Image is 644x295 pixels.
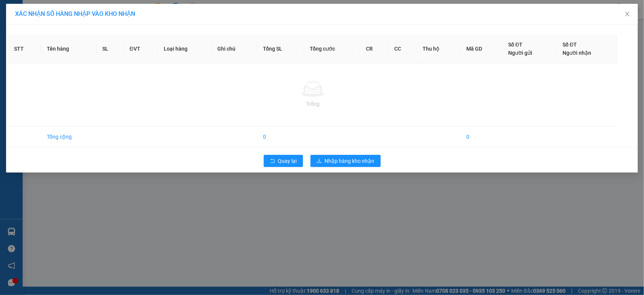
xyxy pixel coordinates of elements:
th: SL [96,34,123,63]
td: Tổng cộng [41,127,96,147]
span: XÁC NHẬN SỐ HÀNG NHẬP VÀO KHO NHẬN [15,10,135,17]
button: Close [617,4,638,25]
th: Tổng SL [257,34,304,63]
span: close [624,11,630,17]
span: Số ĐT [508,42,523,48]
th: STT [8,34,41,63]
span: Số ĐT [563,42,577,48]
th: Tổng cước [304,34,360,63]
span: Người gửi [508,50,532,56]
td: 0 [257,127,304,147]
th: Loại hàng [158,34,212,63]
th: Thu hộ [417,34,460,63]
th: Ghi chú [212,34,257,63]
th: CC [388,34,417,63]
span: download [317,158,322,164]
th: Mã GD [460,34,502,63]
span: Nhập hàng kho nhận [325,157,375,165]
th: CR [360,34,388,63]
th: ĐVT [123,34,157,63]
button: downloadNhập hàng kho nhận [310,155,381,167]
span: Người nhận [563,50,592,56]
td: 0 [460,127,502,147]
div: Trống [14,100,612,108]
span: Quay lại [278,157,297,165]
button: rollbackQuay lại [264,155,303,167]
span: rollback [270,158,275,164]
th: Tên hàng [41,34,96,63]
